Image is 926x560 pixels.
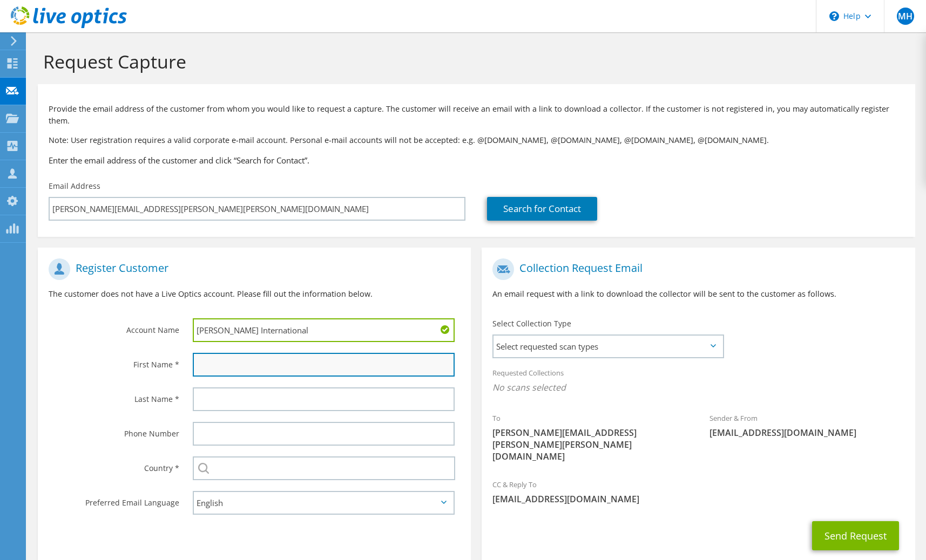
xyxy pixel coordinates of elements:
[49,134,904,146] p: Note: User registration requires a valid corporate e-mail account. Personal e-mail accounts will ...
[49,318,179,336] label: Account Name
[829,11,839,21] svg: \n
[49,491,179,508] label: Preferred Email Language
[492,318,571,329] label: Select Collection Type
[49,422,179,439] label: Phone Number
[49,288,460,300] p: The customer does not have a Live Optics account. Please fill out the information below.
[49,456,179,474] label: Country *
[492,288,904,300] p: An email request with a link to download the collector will be sent to the customer as follows.
[49,103,904,127] p: Provide the email address of the customer from whom you would like to request a capture. The cust...
[492,493,904,505] span: [EMAIL_ADDRESS][DOMAIN_NAME]
[49,181,100,192] label: Email Address
[812,521,899,550] button: Send Request
[49,387,179,405] label: Last Name *
[709,427,904,439] span: [EMAIL_ADDRESS][DOMAIN_NAME]
[43,50,904,73] h1: Request Capture
[492,258,898,280] h1: Collection Request Email
[897,8,914,25] span: MH
[492,381,904,393] span: No scans selected
[487,197,597,221] a: Search for Contact
[494,336,722,357] span: Select requested scan types
[482,361,915,401] div: Requested Collections
[482,407,698,468] div: To
[49,353,179,370] label: First Name *
[49,258,455,280] h1: Register Customer
[49,154,904,166] h3: Enter the email address of the customer and click “Search for Contact”.
[492,427,687,462] span: [PERSON_NAME][EMAIL_ADDRESS][PERSON_NAME][PERSON_NAME][DOMAIN_NAME]
[699,407,915,444] div: Sender & From
[482,473,915,510] div: CC & Reply To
